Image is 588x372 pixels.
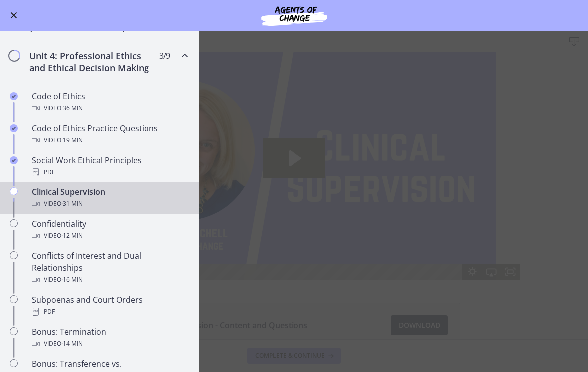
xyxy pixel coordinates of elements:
div: Video [32,135,187,147]
div: Video [32,274,187,286]
div: Bonus: Termination [32,326,187,350]
button: Airplay [482,211,501,227]
div: Confidentiality [32,218,187,242]
button: Fullscreen [501,211,520,227]
button: Play Video: cbe69t1t4o1cl02sihgg.mp4 [263,86,325,126]
div: Code of Ethics Practice Questions [32,123,187,147]
div: PDF [32,306,187,318]
button: Play Video [68,211,87,227]
img: Agents of Change [234,4,354,28]
span: 3 / 9 [159,50,170,62]
div: Conflicts of Interest and Dual Relationships [32,250,187,286]
span: · 14 min [61,338,83,350]
span: · 19 min [61,135,83,147]
i: Completed [10,93,18,101]
div: PDF [32,167,187,179]
div: Video [32,338,187,350]
button: Enable menu [8,10,20,22]
h2: Unit 4: Professional Ethics and Ethical Decision Making [29,50,151,74]
div: Subpoenas and Court Orders [32,294,187,318]
div: Clinical Supervision [32,186,187,210]
div: Video [32,230,187,242]
span: · 12 min [61,230,83,242]
div: Video [32,198,187,210]
div: Video [32,103,187,115]
span: · 31 min [61,198,83,210]
i: Completed [10,157,18,165]
i: Completed [10,125,18,133]
span: · 16 min [61,274,83,286]
button: Show settings menu [463,211,482,227]
div: Social Work Ethical Principles [32,155,187,179]
span: · 36 min [61,103,83,115]
div: Code of Ethics [32,91,187,115]
div: Playbar [112,211,458,227]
